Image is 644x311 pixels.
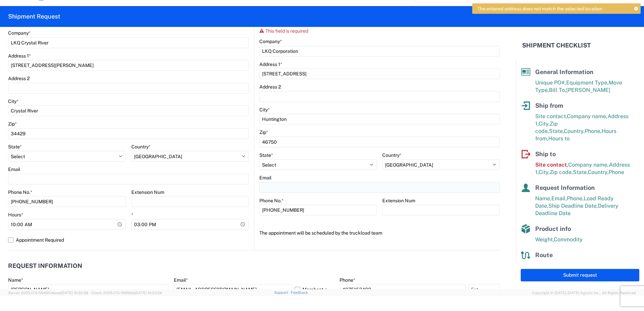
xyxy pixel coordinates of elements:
[566,87,610,93] span: [PERSON_NAME]
[131,189,164,195] label: Extension Num
[8,12,60,21] h2: Shipment Request
[522,41,591,49] h2: Shipment Checklist
[535,79,566,86] span: Unique PO#,
[8,144,22,150] label: State
[551,195,567,202] span: Email,
[554,236,583,243] span: Commodity
[259,175,271,181] label: Email
[468,284,500,295] input: Ext
[535,236,554,243] span: Weight,
[8,121,17,127] label: Zip
[259,129,268,135] label: Zip
[174,277,188,283] label: Email
[564,128,585,134] span: Country,
[8,263,82,269] h2: Request Information
[535,162,568,168] span: Site contact,
[539,120,550,127] span: City,
[259,84,281,90] label: Address 2
[259,228,382,238] label: The appointment will be scheduled by the truckload team
[274,290,291,295] a: Support
[8,166,20,172] label: Email
[259,107,270,113] label: City
[131,144,151,150] label: Country
[259,198,284,204] label: Phone No.
[259,61,282,67] label: Address 1
[340,277,355,283] label: Phone
[295,284,334,295] label: Merchant
[265,28,308,34] span: This field is required
[539,169,550,175] span: City,
[568,162,609,168] span: Company name,
[588,169,609,175] span: Country,
[585,128,602,134] span: Phone,
[549,128,564,134] span: State,
[573,169,588,175] span: State,
[532,290,636,296] span: Copyright © [DATE]-[DATE] Agistix Inc., All Rights Reserved
[567,113,608,119] span: Company name,
[566,79,609,86] span: Equipment Type,
[521,269,639,281] button: Submit request
[535,68,593,75] span: General Information
[567,195,584,202] span: Phone,
[291,290,308,295] a: Feedback
[477,6,602,12] span: The entered address does not match the selected location
[535,251,553,258] span: Route
[8,98,19,104] label: City
[535,113,567,119] span: Site contact,
[135,291,162,295] span: [DATE] 10:23:34
[8,75,30,81] label: Address 2
[8,189,32,195] label: Phone No.
[549,87,566,93] span: Bill To,
[535,184,595,191] span: Request Information
[535,102,563,109] span: Ship from
[61,291,88,295] span: [DATE] 10:32:38
[259,152,273,158] label: State
[548,203,598,209] span: Ship Deadline Date,
[382,198,415,204] label: Extension Num
[91,291,162,295] span: Client: 2025.17.0-159f9de
[550,169,573,175] span: Zip code,
[535,225,571,232] span: Product info
[8,30,31,36] label: Company
[535,195,551,202] span: Name,
[8,277,23,283] label: Name
[8,212,23,218] label: Hours
[382,152,401,158] label: Country
[8,53,31,59] label: Address 1
[259,38,282,44] label: Company
[535,150,556,158] span: Ship to
[548,135,570,142] span: Hours to
[609,169,624,175] span: Phone
[8,235,249,245] label: Appointment Required
[8,291,88,295] span: Server: 2025.17.0-1194904eeae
